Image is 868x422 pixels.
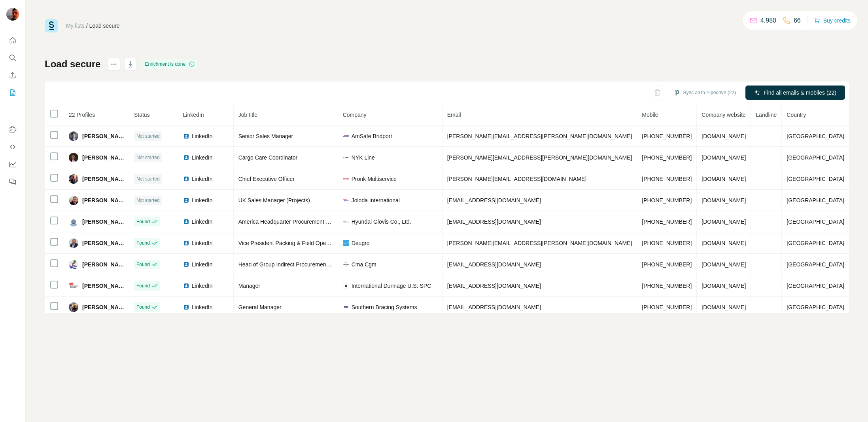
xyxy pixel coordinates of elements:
span: Cargo Care Coordinator [238,154,297,161]
button: Use Surfe on LinkedIn [6,122,19,137]
span: [PERSON_NAME] [82,303,124,311]
span: America Headquarter Procurement Planning [238,219,347,225]
span: Manager [238,283,260,289]
button: Search [6,51,19,65]
div: Load secure [89,22,120,30]
img: company-logo [343,133,349,139]
button: My lists [6,86,19,100]
span: Head of Group Indirect Procurement - Worldwide Scope [238,261,376,268]
span: Found [136,261,150,268]
p: 4,980 [760,16,776,25]
img: Avatar [69,302,78,312]
img: Avatar [6,8,19,21]
img: LinkedIn logo [183,176,189,182]
span: [PERSON_NAME] [82,154,124,162]
img: company-logo [343,154,349,161]
button: Feedback [6,175,19,189]
span: [GEOGRAPHIC_DATA] [787,176,844,182]
span: General Manager [238,304,282,310]
img: company-logo [343,219,349,225]
span: [GEOGRAPHIC_DATA] [787,240,844,246]
span: Not started [136,133,160,140]
span: Found [136,282,150,289]
span: [PERSON_NAME][EMAIL_ADDRESS][PERSON_NAME][DOMAIN_NAME] [447,240,632,246]
span: LinkedIn [192,175,213,183]
span: [PERSON_NAME] [82,282,124,290]
button: Buy credits [814,15,851,26]
img: company-logo [343,240,349,246]
span: LinkedIn [192,260,213,268]
span: UK Sales Manager (Projects) [238,197,310,203]
span: [GEOGRAPHIC_DATA] [787,197,844,203]
img: Avatar [69,281,78,291]
span: LinkedIn [192,239,213,247]
img: Avatar [69,217,78,226]
span: Status [134,112,150,118]
button: Dashboard [6,157,19,171]
button: Find all emails & mobiles (22) [745,86,845,100]
span: Deugro [352,239,370,247]
span: [DOMAIN_NAME] [702,219,746,225]
span: [DOMAIN_NAME] [702,176,746,182]
img: Avatar [69,260,78,269]
span: Found [136,218,150,225]
span: International Dunnage U.S. SPC [352,282,431,290]
span: [PHONE_NUMBER] [642,283,692,289]
span: LinkedIn [192,132,213,140]
span: LinkedIn [192,303,213,311]
span: LinkedIn [183,112,204,118]
span: [EMAIL_ADDRESS][DOMAIN_NAME] [447,261,541,268]
span: Hyundai Glovis Co., Ltd. [352,218,411,226]
span: Chief Executive Officer [238,176,295,182]
span: [DOMAIN_NAME] [702,304,746,310]
span: Southern Bracing Systems [352,303,417,311]
span: [GEOGRAPHIC_DATA] [787,304,844,310]
span: Not started [136,154,160,161]
button: Sync all to Pipedrive (22) [668,87,741,99]
span: [GEOGRAPHIC_DATA] [787,154,844,161]
img: LinkedIn logo [183,240,189,246]
span: LinkedIn [192,154,213,162]
span: AmSafe Bridport [352,132,392,140]
span: Country [787,112,806,118]
img: LinkedIn logo [183,154,189,161]
img: LinkedIn logo [183,219,189,225]
img: company-logo [343,261,349,268]
span: Cma Cgm [352,260,376,268]
span: Found [136,304,150,311]
span: [DOMAIN_NAME] [702,261,746,268]
span: [PHONE_NUMBER] [642,304,692,310]
img: Avatar [69,153,78,162]
img: LinkedIn logo [183,197,189,203]
span: [PHONE_NUMBER] [642,154,692,161]
span: [EMAIL_ADDRESS][DOMAIN_NAME] [447,197,541,203]
h1: Load secure [45,58,100,70]
span: [DOMAIN_NAME] [702,154,746,161]
span: [PERSON_NAME] [82,132,124,140]
img: LinkedIn logo [183,304,189,310]
span: [GEOGRAPHIC_DATA] [787,261,844,268]
img: Surfe Logo [45,19,58,32]
img: company-logo [343,304,349,310]
span: [PERSON_NAME] [82,218,124,226]
img: LinkedIn logo [183,261,189,268]
span: Found [136,240,150,247]
p: 66 [794,16,801,25]
img: Avatar [69,131,78,141]
span: [PHONE_NUMBER] [642,261,692,268]
span: Joloda International [352,196,400,204]
span: Senior Sales Manager [238,133,293,139]
span: 22 Profiles [69,112,95,118]
a: My lists [66,23,85,29]
span: [GEOGRAPHIC_DATA] [787,283,844,289]
img: LinkedIn logo [183,133,189,139]
span: [DOMAIN_NAME] [702,197,746,203]
span: Find all emails & mobiles (22) [764,89,836,97]
span: Mobile [642,112,658,118]
span: [PERSON_NAME][EMAIL_ADDRESS][DOMAIN_NAME] [447,176,586,182]
span: [PHONE_NUMBER] [642,197,692,203]
span: Company [343,112,367,118]
span: [PERSON_NAME][EMAIL_ADDRESS][PERSON_NAME][DOMAIN_NAME] [447,154,632,161]
span: [PHONE_NUMBER] [642,176,692,182]
img: company-logo [343,176,349,182]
